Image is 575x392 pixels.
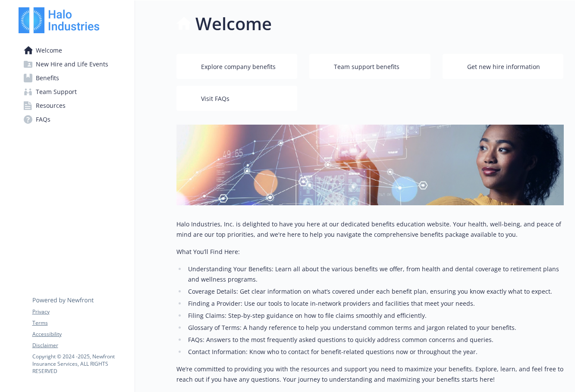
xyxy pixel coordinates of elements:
[186,286,564,297] li: Coverage Details: Get clear information on what’s covered under each benefit plan, ensuring you k...
[19,71,128,85] a: Benefits
[19,85,128,99] a: Team Support
[176,54,298,79] button: Explore company benefits
[186,298,564,309] li: Finding a Provider: Use our tools to locate in-network providers and facilities that meet your ne...
[467,59,540,75] span: Get new hire information
[36,99,66,113] span: Resources
[195,11,272,37] h1: Welcome
[443,54,564,79] button: Get new hire information
[186,335,564,345] li: FAQs: Answers to the most frequently asked questions to quickly address common concerns and queries.
[334,59,399,75] span: Team support benefits
[36,44,62,57] span: Welcome
[201,59,276,75] span: Explore company benefits
[309,54,430,79] button: Team support benefits
[19,99,128,113] a: Resources
[32,330,127,338] a: Accessibility
[19,57,128,71] a: New Hire and Life Events
[36,71,59,85] span: Benefits
[19,113,128,126] a: FAQs
[36,57,108,71] span: New Hire and Life Events
[186,310,564,321] li: Filing Claims: Step-by-step guidance on how to file claims smoothly and efficiently.
[32,308,127,316] a: Privacy
[36,85,77,99] span: Team Support
[176,219,564,240] p: Halo Industries, Inc. is delighted to have you here at our dedicated benefits education website. ...
[176,364,564,385] p: We’re committed to providing you with the resources and support you need to maximize your benefit...
[32,342,127,349] a: Disclaimer
[176,86,298,111] button: Visit FAQs
[186,323,564,333] li: Glossary of Terms: A handy reference to help you understand common terms and jargon related to yo...
[32,319,127,327] a: Terms
[36,113,50,126] span: FAQs
[176,125,564,205] img: overview page banner
[176,247,564,257] p: What You’ll Find Here:
[32,353,127,375] p: Copyright © 2024 - 2025 , Newfront Insurance Services, ALL RIGHTS RESERVED
[186,264,564,285] li: Understanding Your Benefits: Learn all about the various benefits we offer, from health and denta...
[186,347,564,357] li: Contact Information: Know who to contact for benefit-related questions now or throughout the year.
[19,44,128,57] a: Welcome
[201,91,229,107] span: Visit FAQs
